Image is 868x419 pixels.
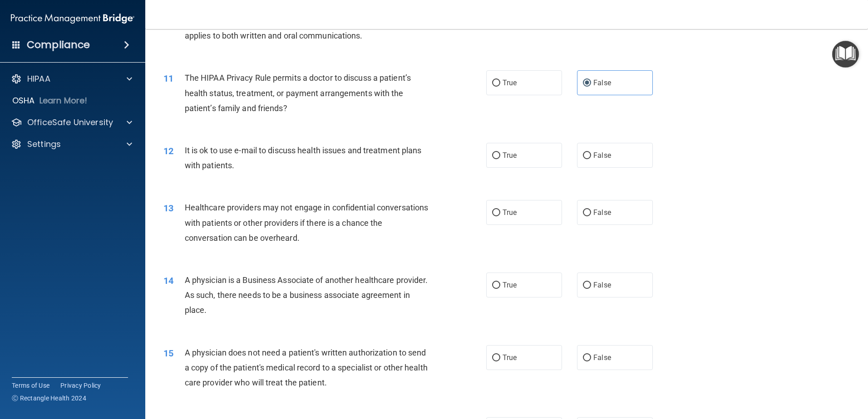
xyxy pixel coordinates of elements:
[11,10,134,28] img: PMB logo
[27,139,61,150] p: Settings
[12,95,35,106] p: OSHA
[583,282,591,289] input: False
[12,381,49,390] a: Terms of Use
[492,80,500,87] input: True
[185,275,428,315] span: A physician is a Business Associate of another healthcare provider. As such, there needs to be a ...
[492,152,500,159] input: True
[583,355,591,361] input: False
[27,73,50,84] p: HIPAA
[163,275,173,286] span: 14
[163,73,173,84] span: 11
[503,281,517,289] span: True
[39,95,88,106] p: Learn More!
[11,117,132,128] a: OfficeSafe University
[11,139,132,150] a: Settings
[583,80,591,87] input: False
[583,152,591,159] input: False
[11,73,132,84] a: HIPAA
[492,355,500,361] input: True
[503,353,517,362] span: True
[185,348,428,387] span: A physician does not need a patient's written authorization to send a copy of the patient's medic...
[593,281,611,289] span: False
[27,117,113,128] p: OfficeSafe University
[832,41,859,68] button: Open Resource Center
[185,203,429,242] span: Healthcare providers may not engage in confidential conversations with patients or other provider...
[163,348,173,359] span: 15
[12,394,86,403] span: Ⓒ Rectangle Health 2024
[492,209,500,216] input: True
[185,146,422,170] span: It is ok to use e-mail to discuss health issues and treatment plans with patients.
[593,78,611,87] span: False
[60,381,101,390] a: Privacy Policy
[593,353,611,362] span: False
[163,203,173,214] span: 13
[163,146,173,156] span: 12
[27,39,90,51] h4: Compliance
[503,208,517,217] span: True
[185,73,411,112] span: The HIPAA Privacy Rule permits a doctor to discuss a patient’s health status, treatment, or payme...
[503,78,517,87] span: True
[593,151,611,160] span: False
[711,355,857,391] iframe: Drift Widget Chat Controller
[583,209,591,216] input: False
[492,282,500,289] input: True
[593,208,611,217] span: False
[503,151,517,160] span: True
